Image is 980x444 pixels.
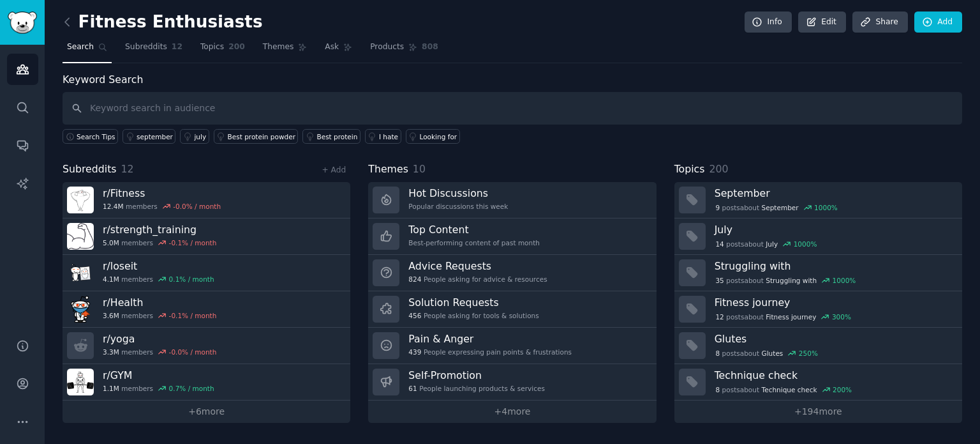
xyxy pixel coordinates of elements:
[408,223,540,236] h3: Top Content
[715,349,720,358] span: 8
[715,276,724,285] span: 35
[766,276,817,285] span: Struggling with
[173,202,221,211] div: -0.0 % / month
[715,223,953,236] h3: July
[368,255,656,291] a: Advice Requests824People asking for advice & resources
[63,12,263,33] h2: Fitness Enthusiasts
[422,42,438,53] span: 808
[125,42,167,53] span: Subreddits
[103,238,216,247] div: members
[169,275,214,284] div: 0.1 % / month
[103,238,119,247] span: 5.0M
[67,187,94,213] img: Fitness
[408,202,508,211] div: Popular discussions this week
[408,311,421,320] span: 456
[228,42,245,53] span: 200
[63,364,350,401] a: r/GYM1.1Mmembers0.7% / month
[715,238,818,250] div: post s about
[715,275,857,286] div: post s about
[63,129,118,144] button: Search Tips
[408,187,508,200] h3: Hot Discussions
[368,218,656,255] a: Top ContentBest-performing content of past month
[715,369,953,382] h3: Technique check
[762,203,799,212] span: September
[258,37,312,63] a: Themes
[420,132,457,141] div: Looking for
[852,11,907,33] a: Share
[365,129,401,144] a: I hate
[121,163,134,175] span: 12
[103,332,216,346] h3: r/ yoga
[63,291,350,328] a: r/Health3.6Mmembers-0.1% / month
[799,349,818,358] div: 250 %
[368,182,656,218] a: Hot DiscussionsPopular discussions this week
[814,203,838,212] div: 1000 %
[103,348,216,356] div: members
[103,296,216,309] h3: r/ Health
[63,255,350,291] a: r/loseit4.1Mmembers0.1% / month
[169,384,214,393] div: 0.7 % / month
[798,11,846,33] a: Edit
[408,369,545,382] h3: Self-Promotion
[169,348,217,356] div: -0.0 % / month
[379,132,398,141] div: I hate
[180,129,209,144] a: july
[408,348,572,356] div: People expressing pain points & frustrations
[103,311,216,320] div: members
[63,92,962,125] input: Keyword search in audience
[674,291,962,328] a: Fitness journey12postsaboutFitness journey300%
[832,312,851,321] div: 300 %
[762,385,817,394] span: Technique check
[121,37,187,63] a: Subreddits12
[228,132,295,141] div: Best protein powder
[715,202,839,213] div: post s about
[169,238,217,247] div: -0.1 % / month
[408,384,545,393] div: People launching products & services
[709,163,728,175] span: 200
[67,223,94,250] img: strength_training
[103,275,214,284] div: members
[103,311,119,320] span: 3.6M
[368,328,656,364] a: Pain & Anger439People expressing pain points & frustrations
[408,384,417,393] span: 61
[137,132,173,141] div: september
[196,37,249,63] a: Topics200
[408,238,540,247] div: Best-performing content of past month
[715,384,853,395] div: post s about
[103,223,216,236] h3: r/ strength_training
[67,296,94,323] img: Health
[370,42,404,53] span: Products
[368,401,656,423] a: +4more
[833,276,856,285] div: 1000 %
[715,240,724,249] span: 14
[715,312,724,321] span: 12
[214,129,299,144] a: Best protein powder
[63,182,350,218] a: r/Fitness12.4Mmembers-0.0% / month
[67,259,94,286] img: loseit
[103,369,214,382] h3: r/ GYM
[368,162,408,178] span: Themes
[766,312,816,321] span: Fitness journey
[103,384,119,393] span: 1.1M
[169,311,217,320] div: -0.1 % / month
[67,42,94,53] span: Search
[715,311,852,323] div: post s about
[408,296,538,309] h3: Solution Requests
[322,165,346,174] a: + Add
[63,401,350,423] a: +6more
[103,275,119,284] span: 4.1M
[194,132,206,141] div: july
[715,187,953,200] h3: September
[715,259,953,273] h3: Struggling with
[408,332,572,346] h3: Pain & Anger
[103,202,221,211] div: members
[63,73,143,86] label: Keyword Search
[408,275,421,284] span: 824
[674,162,705,178] span: Topics
[674,364,962,401] a: Technique check8postsaboutTechnique check200%
[914,11,962,33] a: Add
[674,218,962,255] a: July14postsaboutJuly1000%
[715,332,953,346] h3: Glutes
[833,385,852,394] div: 200 %
[674,182,962,218] a: September9postsaboutSeptember1000%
